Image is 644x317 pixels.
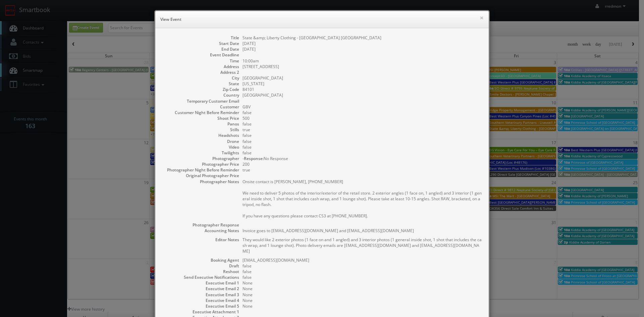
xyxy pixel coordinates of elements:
dt: Executive Email 1 [162,280,239,286]
dd: 84101 [243,87,482,92]
dd: false [243,150,482,156]
dt: Executive Email 4 [162,298,239,303]
dt: Event Deadline [162,52,239,58]
dt: Customer [162,104,239,110]
dd: None [243,280,482,286]
dd: None [243,303,482,309]
b: Response: [244,156,264,161]
dd: false [243,121,482,127]
dt: Original Photographer Price [162,173,239,178]
button: × [480,15,484,20]
dt: Editor Notes [162,237,239,243]
pre: Invoice goes to [EMAIL_ADDRESS][DOMAIN_NAME] and [EMAIL_ADDRESS][DOMAIN_NAME] [243,228,482,233]
dd: [STREET_ADDRESS] [243,64,482,69]
dd: [US_STATE] [243,81,482,87]
dd: false [243,274,482,280]
dd: [DATE] [243,46,482,52]
dd: false [243,110,482,115]
dd: true [243,127,482,133]
dt: Photographer [162,156,239,161]
dd: 10:00am [243,58,482,64]
dt: Executive Email 3 [162,292,239,298]
dt: End Date [162,46,239,52]
pre: Onsite contact is [PERSON_NAME], [PHONE_NUMBER] We need to deliver 5 photos of the interior/exter... [243,179,482,219]
dt: Send Executive Notifications [162,274,239,280]
dt: Start Date [162,41,239,46]
dt: Executive Email 5 [162,303,239,309]
dd: None [243,298,482,303]
dd: - No Response [243,156,482,161]
dt: Photographer Response [162,222,239,228]
dd: [GEOGRAPHIC_DATA] [243,92,482,98]
dt: Title [162,35,239,41]
dt: Photographer Night Before Reminder [162,167,239,173]
dd: [GEOGRAPHIC_DATA] [243,75,482,81]
dt: Photographer Price [162,161,239,167]
dd: State &amp; Liberty Clothing - [GEOGRAPHIC_DATA] [GEOGRAPHIC_DATA] [243,35,482,41]
dt: Address [162,64,239,69]
dt: City [162,75,239,81]
dd: false [243,139,482,144]
dt: Reshoot [162,269,239,274]
dd: None [243,292,482,298]
dd: None [243,286,482,292]
dt: Address 2 [162,69,239,75]
dt: Stills [162,127,239,133]
dd: GBV [243,104,482,110]
dt: Headshots [162,133,239,138]
dd: false [243,144,482,150]
dd: 200 [243,161,482,167]
dt: Booking Agent [162,257,239,263]
dt: Draft [162,263,239,269]
dt: Accounting Notes [162,228,239,233]
dt: Video [162,144,239,150]
dt: Customer Night Before Reminder [162,110,239,115]
dd: [EMAIL_ADDRESS][DOMAIN_NAME] [243,257,482,263]
dd: [DATE] [243,41,482,46]
dd: 500 [243,115,482,121]
dt: Drone [162,139,239,144]
dt: State [162,81,239,87]
dt: Executive Attachment 1 [162,309,239,315]
dt: Shoot Price [162,115,239,121]
dd: true [243,167,482,173]
h6: View Event [160,16,484,23]
dd: false [243,263,482,269]
dd: false [243,133,482,138]
dt: Panos [162,121,239,127]
dt: Executive Email 2 [162,286,239,292]
dd: false [243,269,482,274]
dt: Twilights [162,150,239,156]
dt: Temporary Customer Email [162,98,239,104]
dt: Time [162,58,239,64]
dt: Photographer Notes [162,179,239,184]
dt: Country [162,92,239,98]
dt: Zip Code [162,87,239,92]
pre: They would like 2 exterior photos (1 face on and 1 angled) and 3 interior photos (1 general insid... [243,237,482,254]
